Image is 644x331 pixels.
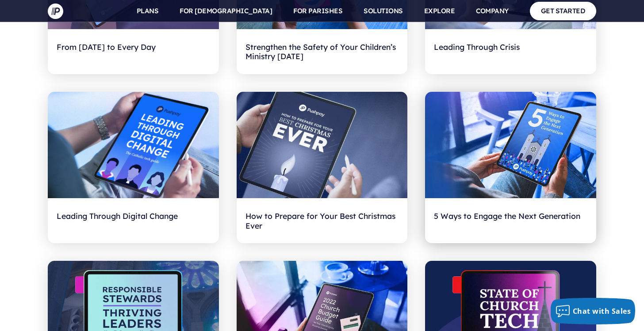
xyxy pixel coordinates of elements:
[245,207,399,234] h2: How to Prepare for Your Best Christmas Ever
[551,298,636,324] button: Chat with Sales
[434,38,587,65] h2: Leading Through Crisis
[530,2,597,20] a: GET STARTED
[434,207,587,234] h2: 5 Ways to Engage the Next Generation
[237,92,408,244] a: How to Prepare for Your Best Christmas Ever
[573,306,631,316] span: Chat with Sales
[425,92,596,244] a: 5 Ways to Engage the Next Generation
[245,38,399,65] h2: Strengthen the Safety of Your Children’s Ministry [DATE]
[57,207,210,234] h2: Leading Through Digital Change
[48,92,219,244] a: Leading Through Digital Change
[57,38,210,65] h2: From [DATE] to Every Day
